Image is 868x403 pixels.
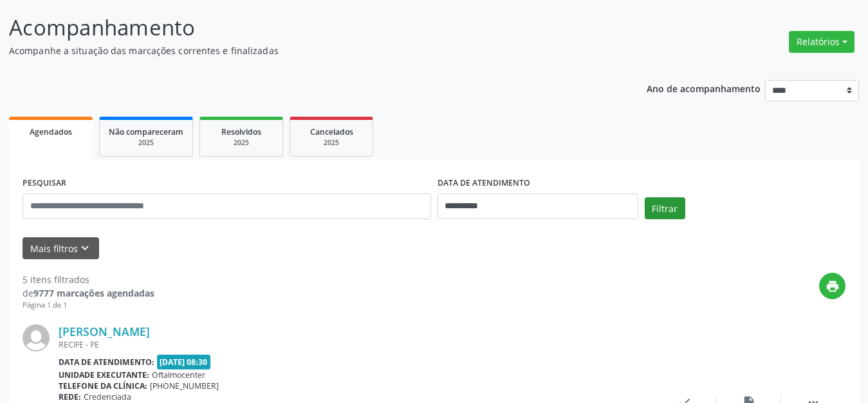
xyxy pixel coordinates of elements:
[157,355,211,369] span: [DATE] 08:30
[789,31,854,53] button: Relatórios
[59,369,149,380] b: Unidade executante:
[299,138,364,148] div: 2025
[109,138,183,148] div: 2025
[647,80,761,96] p: Ano de acompanhamento
[59,380,147,391] b: Telefone da clínica:
[23,286,154,300] div: de
[109,126,183,137] span: Não compareceram
[310,126,353,137] span: Cancelados
[84,391,131,402] span: Credenciada
[9,44,604,57] p: Acompanhe a situação das marcações correntes e finalizadas
[78,241,92,255] i: keyboard_arrow_down
[59,339,652,350] div: RECIFE - PE
[59,357,154,368] b: Data de atendimento:
[59,324,150,339] a: [PERSON_NAME]
[826,279,840,293] i: print
[9,12,604,44] p: Acompanhamento
[819,273,845,299] button: print
[152,369,205,380] span: Oftalmocenter
[23,324,50,351] img: img
[150,380,219,391] span: [PHONE_NUMBER]
[23,237,99,260] button: Mais filtroskeyboard_arrow_down
[33,287,154,299] strong: 9777 marcações agendadas
[59,391,81,402] b: Rede:
[30,126,72,137] span: Agendados
[23,300,154,311] div: Página 1 de 1
[23,173,66,193] label: PESQUISAR
[438,173,530,193] label: DATA DE ATENDIMENTO
[645,197,685,219] button: Filtrar
[209,138,273,148] div: 2025
[23,273,154,286] div: 5 itens filtrados
[221,126,261,137] span: Resolvidos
